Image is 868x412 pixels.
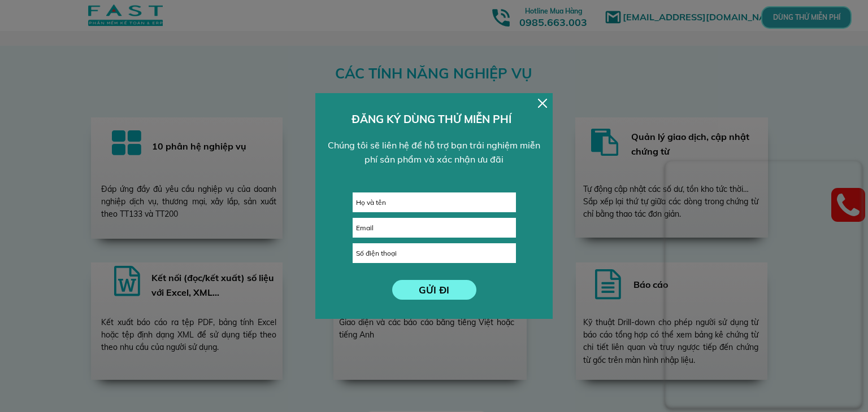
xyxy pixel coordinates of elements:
p: GỬI ĐI [392,280,476,300]
div: Chúng tôi sẽ liên hệ để hỗ trợ bạn trải nghiệm miễn phí sản phẩm và xác nhận ưu đãi [323,138,546,167]
input: Email [353,218,515,237]
input: Số điện thoại [353,244,515,262]
input: Họ và tên [353,193,515,212]
h3: ĐĂNG KÝ DÙNG THỬ MIỄN PHÍ [351,111,517,128]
